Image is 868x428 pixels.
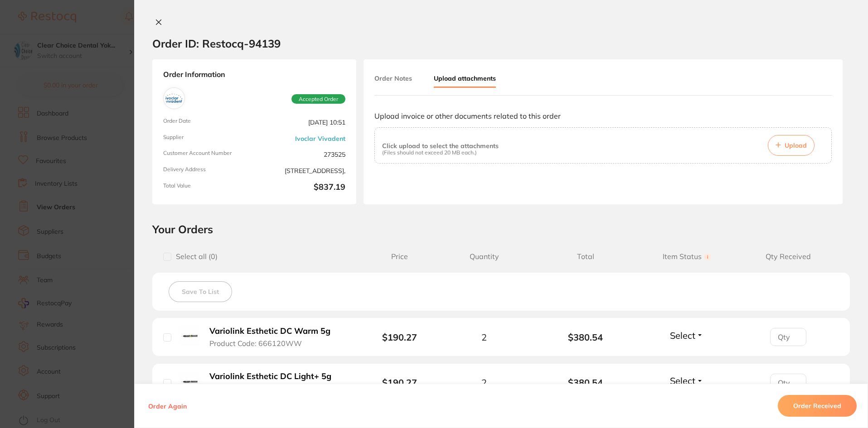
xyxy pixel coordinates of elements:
[207,371,341,394] button: Variolink Esthetic DC Light+ 5g Product Code: 666117WW
[258,150,345,159] span: 273525
[737,252,839,261] span: Qty Received
[366,252,433,261] span: Price
[667,330,706,341] button: Select
[434,70,496,88] button: Upload attachments
[209,372,331,381] b: Variolink Esthetic DC Light+ 5g
[670,375,695,386] span: Select
[152,37,281,50] h2: Order ID: Restocq- 94139
[165,90,183,107] img: Ivoclar Vivadent
[145,402,189,410] button: Order Again
[374,70,412,87] button: Order Notes
[163,150,251,159] span: Customer Account Number
[163,166,251,175] span: Delivery Address
[169,281,232,302] button: Save To List
[770,374,806,392] input: Qty
[433,252,535,261] span: Quantity
[295,135,345,142] a: Ivoclar Vivadent
[171,252,218,261] span: Select all ( 0 )
[382,149,499,156] p: (Files should not exceed 20 MB each.)
[163,134,251,143] span: Supplier
[535,377,636,388] b: $380.54
[768,135,815,156] button: Upload
[636,252,738,261] span: Item Status
[152,222,850,236] h2: Your Orders
[374,112,832,120] p: Upload invoice or other documents related to this order
[382,142,499,149] p: Click upload to select the attachments
[778,395,857,417] button: Order Received
[163,70,345,80] strong: Order Information
[382,332,417,343] b: $190.27
[667,375,706,386] button: Select
[163,118,251,127] span: Order Date
[258,166,345,175] span: [STREET_ADDRESS],
[209,339,302,347] span: Product Code: 666120WW
[258,183,345,193] b: $837.19
[258,118,345,127] span: [DATE] 10:51
[209,327,330,336] b: Variolink Esthetic DC Warm 5g
[178,371,200,393] img: Variolink Esthetic DC Light+ 5g
[535,332,636,342] b: $380.54
[535,252,636,261] span: Total
[382,377,417,388] b: $190.27
[291,94,345,104] span: Accepted Order
[163,183,251,193] span: Total Value
[178,325,200,347] img: Variolink Esthetic DC Warm 5g
[770,328,806,346] input: Qty
[785,141,807,149] span: Upload
[481,332,487,342] span: 2
[670,330,695,341] span: Select
[481,377,487,388] span: 2
[207,326,340,348] button: Variolink Esthetic DC Warm 5g Product Code: 666120WW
